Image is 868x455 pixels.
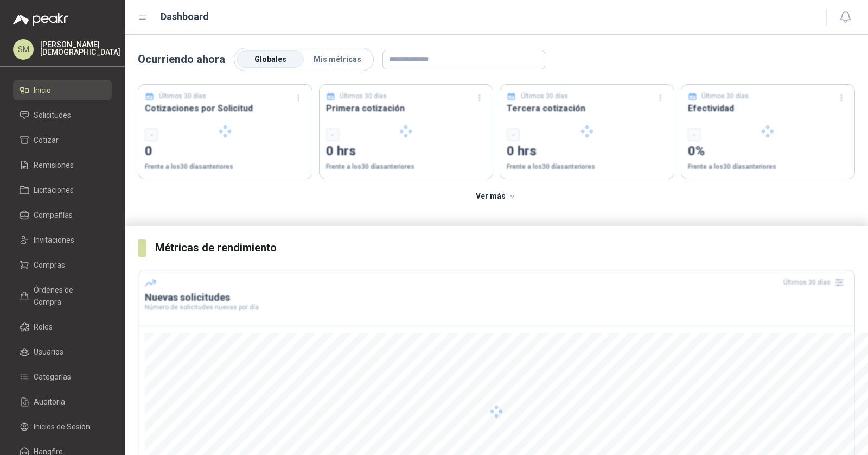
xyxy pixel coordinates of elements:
[13,180,112,200] a: Licitaciones
[254,55,286,64] span: Globales
[40,41,120,56] p: [PERSON_NAME] [DEMOGRAPHIC_DATA]
[34,109,71,121] span: Solicitudes
[34,321,53,333] span: Roles
[161,9,209,24] h1: Dashboard
[13,130,112,150] a: Cotizar
[34,209,73,221] span: Compañías
[13,280,112,312] a: Órdenes de Compra
[34,346,63,358] span: Usuarios
[155,239,855,256] h3: Métricas de rendimiento
[13,317,112,337] a: Roles
[34,134,59,146] span: Cotizar
[34,371,71,383] span: Categorías
[13,342,112,362] a: Usuarios
[13,39,34,60] div: SM
[34,184,74,196] span: Licitaciones
[13,105,112,125] a: Solicitudes
[34,284,101,308] span: Órdenes de Compra
[34,421,90,433] span: Inicios de Sesión
[34,234,74,246] span: Invitaciones
[13,366,112,387] a: Categorías
[13,205,112,225] a: Compañías
[34,84,51,96] span: Inicio
[13,416,112,437] a: Inicios de Sesión
[13,391,112,412] a: Auditoria
[34,259,65,271] span: Compras
[470,186,524,207] button: Ver más
[138,51,225,68] p: Ocurriendo ahora
[13,13,68,26] img: Logo peakr
[34,159,74,171] span: Remisiones
[13,230,112,250] a: Invitaciones
[314,55,361,64] span: Mis métricas
[13,255,112,275] a: Compras
[13,155,112,175] a: Remisiones
[13,80,112,100] a: Inicio
[34,396,65,408] span: Auditoria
